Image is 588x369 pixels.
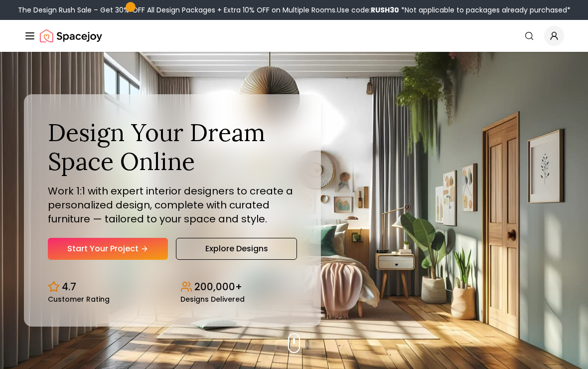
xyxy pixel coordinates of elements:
p: 4.7 [62,280,76,294]
span: Use code: [337,5,399,15]
p: 200,000+ [194,280,242,294]
b: RUSH30 [371,5,399,15]
h1: Design Your Dream Space Online [48,118,297,176]
small: Designs Delivered [180,296,245,303]
div: The Design Rush Sale – Get 30% OFF All Design Packages + Extra 10% OFF on Multiple Rooms. [18,5,571,15]
p: Work 1:1 with expert interior designers to create a personalized design, complete with curated fu... [48,184,297,226]
a: Start Your Project [48,238,168,260]
small: Customer Rating [48,296,110,303]
nav: Global [24,20,564,52]
img: Spacejoy Logo [40,26,102,46]
span: *Not applicable to packages already purchased* [399,5,571,15]
a: Explore Designs [176,238,297,260]
div: Design stats [48,272,297,303]
a: Spacejoy [40,26,102,46]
